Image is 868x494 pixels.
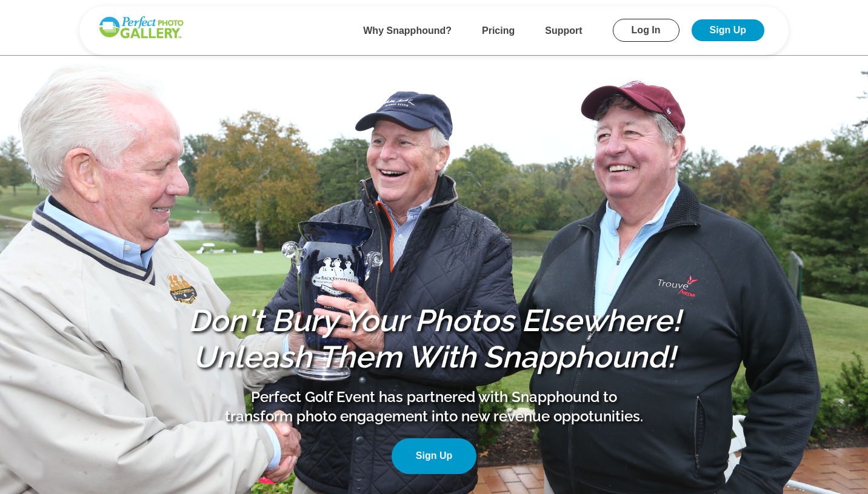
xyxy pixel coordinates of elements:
p: Perfect Golf Event has partnered with Snapphound to transform photo engagement into new revenue o... [222,387,646,426]
a: Why Snapphound? [363,25,452,36]
h1: Don't Bury Your Photos Elsewhere! Unleash Them With Snapphound! [179,303,689,375]
a: Pricing [482,25,515,36]
a: Sign Up [392,438,476,474]
a: Log In [613,19,679,42]
img: Snapphound Logo [98,15,185,40]
a: Support [545,25,582,36]
a: Sign Up [692,19,764,41]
